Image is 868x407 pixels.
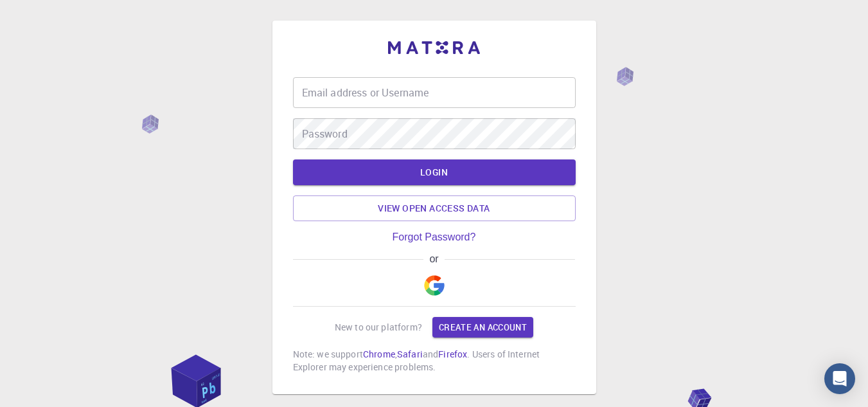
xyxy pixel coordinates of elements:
[293,348,576,374] p: Note: we support , and . Users of Internet Explorer may experience problems.
[423,253,445,265] span: or
[293,159,576,185] button: LOGIN
[438,348,467,360] a: Firefox
[824,363,855,394] div: Open Intercom Messenger
[363,348,395,360] a: Chrome
[424,275,445,296] img: Google
[335,321,422,334] p: New to our platform?
[432,317,533,338] a: Create an account
[393,231,476,243] a: Forgot Password?
[397,348,423,360] a: Safari
[293,195,576,221] a: View open access data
